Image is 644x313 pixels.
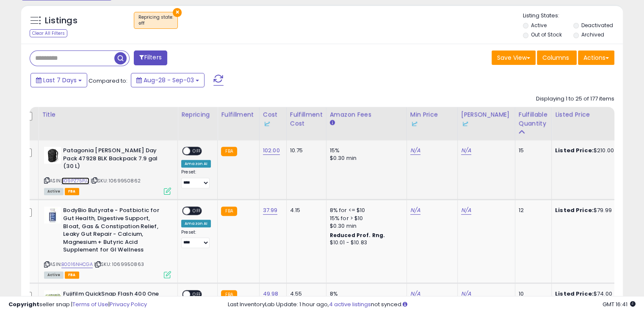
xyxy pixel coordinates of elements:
[44,207,171,277] div: ASIN:
[410,119,454,128] div: Some or all of the values in this column are provided from Inventory Lab.
[228,301,636,309] div: Last InventoryLab Update: 1 hour ago, not synced.
[461,120,470,128] img: InventoryLab Logo
[221,110,255,119] div: Fulfillment
[603,300,636,308] span: 2025-09-11 16:41 GMT
[144,76,194,84] span: Aug-28 - Sep-03
[519,110,548,128] div: Fulfillable Quantity
[181,220,211,227] div: Amazon AI
[330,239,400,246] div: $10.01 - $10.83
[263,206,278,215] a: 37.99
[330,147,400,154] div: 15%
[8,300,39,308] strong: Copyright
[8,301,147,309] div: seller snap | |
[30,73,87,87] button: Last 7 Days
[30,29,67,37] div: Clear All Filters
[290,147,320,154] div: 10.75
[181,229,211,249] div: Preset:
[290,110,323,128] div: Fulfillment Cost
[330,232,385,239] b: Reduced Prof. Rng.
[330,222,400,230] div: $0.30 min
[63,207,166,256] b: BodyBio Butyrate - Postbiotic for Gut Health, Digestive Support, Bloat, Gas & Constipation Relief...
[555,207,625,214] div: $79.99
[519,207,545,214] div: 12
[461,110,511,128] div: [PERSON_NAME]
[65,271,79,279] span: FBA
[61,177,89,184] a: B09PZ75PJJ
[581,22,613,29] label: Deactivated
[65,188,79,195] span: FBA
[43,76,77,84] span: Last 7 Days
[44,147,61,164] img: 31FGV9MfXnL._SL40_.jpg
[131,73,205,87] button: Aug-28 - Sep-03
[519,147,545,154] div: 15
[221,147,237,156] small: FBA
[110,300,147,308] a: Privacy Policy
[181,160,211,168] div: Amazon AI
[581,31,604,38] label: Archived
[523,12,623,20] p: Listing States:
[263,120,271,128] img: InventoryLab Logo
[44,147,171,194] div: ASIN:
[330,110,403,119] div: Amazon Fees
[138,14,173,27] span: Repricing state :
[263,146,280,155] a: 102.00
[45,15,77,27] h5: Listings
[410,110,454,128] div: Min Price
[94,261,144,268] span: | SKU: 1069950863
[61,261,93,268] a: B0016NHCGA
[329,300,371,308] a: 4 active listings
[555,146,594,154] b: Listed Price:
[542,53,569,62] span: Columns
[221,207,237,216] small: FBA
[181,169,211,188] div: Preset:
[44,188,64,195] span: All listings currently available for purchase on Amazon
[410,146,420,155] a: N/A
[531,22,547,29] label: Active
[263,110,283,128] div: Cost
[461,119,511,128] div: Some or all of the values in this column are provided from Inventory Lab.
[63,147,166,173] b: Patagonia [PERSON_NAME] Day Pack 47928 BLK Backpack 7.9 gal (30 L)
[138,20,173,26] div: off
[492,50,536,65] button: Save View
[330,207,400,214] div: 8% for <= $10
[555,206,594,214] b: Listed Price:
[44,207,61,224] img: 31yjr3kerzL._SL40_.jpg
[263,119,283,128] div: Some or all of the values in this column are provided from Inventory Lab.
[461,206,471,215] a: N/A
[537,50,577,65] button: Columns
[91,177,141,184] span: | SKU: 1069950862
[410,206,420,215] a: N/A
[578,50,614,65] button: Actions
[72,300,108,308] a: Terms of Use
[330,119,335,127] small: Amazon Fees.
[88,77,127,85] span: Compared to:
[536,95,614,103] div: Displaying 1 to 25 of 177 items
[330,215,400,222] div: 15% for > $10
[173,8,182,17] button: ×
[190,207,204,215] span: OFF
[531,31,562,38] label: Out of Stock
[181,110,214,119] div: Repricing
[410,120,419,128] img: InventoryLab Logo
[44,271,64,279] span: All listings currently available for purchase on Amazon
[290,207,320,214] div: 4.15
[190,148,204,155] span: OFF
[461,146,471,155] a: N/A
[555,147,625,154] div: $210.00
[555,110,628,119] div: Listed Price
[134,50,167,65] button: Filters
[42,110,174,119] div: Title
[330,154,400,162] div: $0.30 min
